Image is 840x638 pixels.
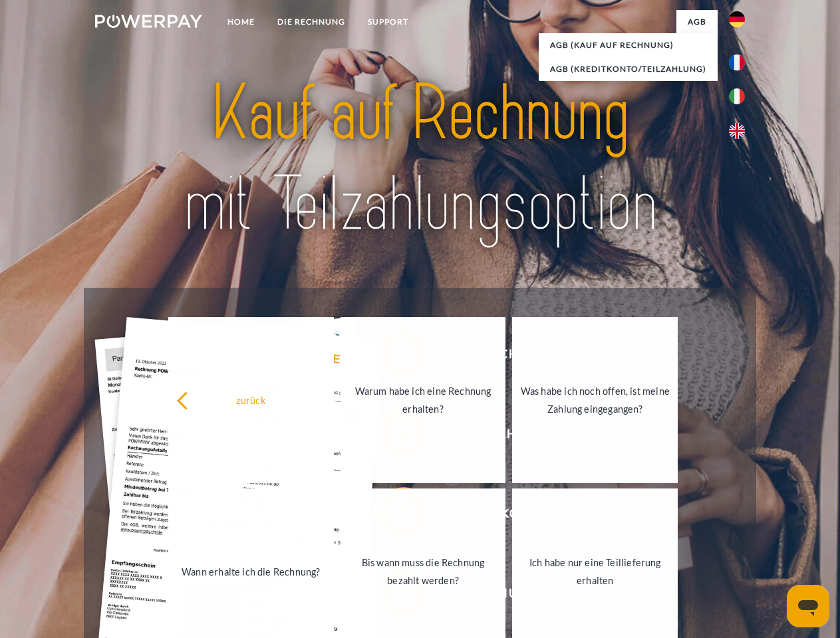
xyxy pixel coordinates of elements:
div: zurück [176,391,326,409]
a: AGB (Kreditkonto/Teilzahlung) [539,57,718,81]
img: en [729,123,745,139]
img: it [729,88,745,104]
div: Was habe ich noch offen, ist meine Zahlung eingegangen? [520,382,670,418]
a: agb [676,10,718,34]
img: title-powerpay_de.svg [127,64,713,255]
div: Bis wann muss die Rechnung bezahlt werden? [349,554,498,589]
div: Warum habe ich eine Rechnung erhalten? [349,382,498,418]
img: logo-powerpay-white.svg [95,15,202,28]
iframe: Schaltfläche zum Öffnen des Messaging-Fensters [787,585,829,627]
a: Was habe ich noch offen, ist meine Zahlung eingegangen? [512,317,678,483]
a: AGB (Kauf auf Rechnung) [539,33,718,57]
div: Ich habe nur eine Teillieferung erhalten [520,554,670,589]
img: de [729,11,745,27]
a: DIE RECHNUNG [266,10,356,34]
a: Home [216,10,266,34]
img: fr [729,54,745,70]
div: Wann erhalte ich die Rechnung? [176,562,326,580]
a: SUPPORT [356,10,420,34]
